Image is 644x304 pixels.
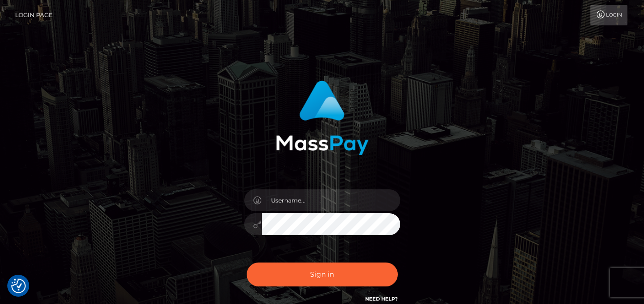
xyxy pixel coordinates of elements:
[11,279,26,293] img: Revisit consent button
[365,296,398,302] a: Need Help?
[15,5,53,25] a: Login Page
[590,5,627,25] a: Login
[247,263,398,286] button: Sign in
[262,189,400,211] input: Username...
[11,279,26,293] button: Consent Preferences
[276,81,369,155] img: MassPay Login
